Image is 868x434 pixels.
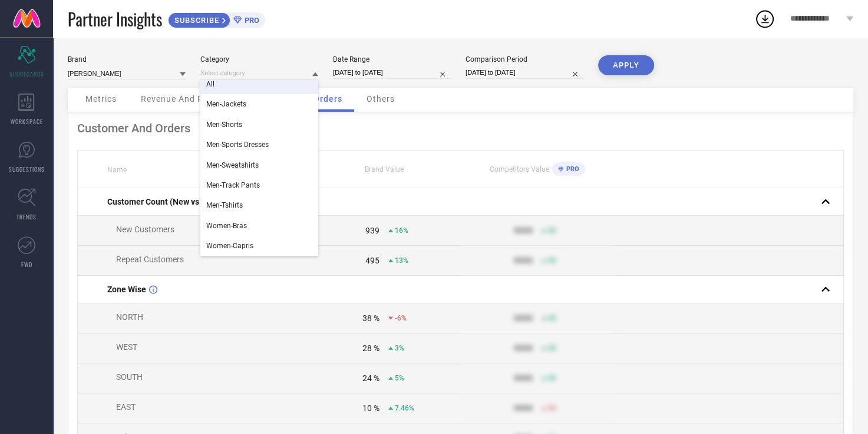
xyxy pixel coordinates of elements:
div: All [200,74,318,94]
div: 9999 [514,343,533,353]
button: APPLY [598,55,654,75]
span: FWD [21,260,32,269]
span: Women-Bras [206,222,247,230]
span: Women-Capris [206,242,253,250]
div: Men-Track Pants [200,175,318,195]
div: 9999 [514,313,533,323]
span: Men-Sports Dresses [206,141,269,149]
div: Men-Shorts [200,115,318,135]
div: Women-Capris [200,236,318,256]
span: 50 [548,344,556,352]
span: Brand Value [365,165,404,173]
span: SOUTH [116,372,143,382]
input: Select category [200,67,318,79]
span: 13% [395,256,408,265]
span: Men-Track Pants [206,181,260,189]
div: 28 % [362,343,379,353]
div: Customer And Orders [77,121,844,135]
span: Competitors Value [490,165,549,173]
div: Category [200,55,318,64]
div: Women-Bras [200,216,318,236]
div: 9999 [514,226,533,235]
div: 24 % [362,373,379,383]
span: -6% [395,314,407,322]
div: Men-Sports Dresses [200,135,318,155]
span: Name [107,166,127,174]
span: WORKSPACE [11,117,43,126]
div: 10 % [362,403,379,413]
span: Metrics [85,94,117,104]
div: 9999 [514,373,533,383]
div: 495 [365,256,379,265]
div: 9999 [514,256,533,265]
span: Men-Jackets [206,100,246,108]
span: NORTH [116,312,143,322]
span: 50 [548,374,556,382]
div: 9999 [514,403,533,413]
div: Men-Tshirts [200,195,318,215]
span: Men-Sweatshirts [206,161,259,169]
span: Men-Tshirts [206,201,243,209]
span: Men-Shorts [206,121,242,129]
span: Customer Count (New vs Repeat) [107,197,231,206]
span: 50 [548,404,556,412]
div: 939 [365,226,379,235]
input: Select date range [333,66,451,79]
div: Date Range [333,55,451,64]
span: New Customers [116,225,174,234]
span: 50 [548,256,556,265]
span: SUBSCRIBE [169,16,222,25]
span: 5% [395,374,404,382]
span: PRO [242,16,259,25]
div: Brand [68,55,186,64]
span: Revenue And Pricing [141,94,227,104]
div: 38 % [362,313,379,323]
span: 50 [548,314,556,322]
div: Men-Jackets [200,94,318,114]
span: Repeat Customers [116,255,184,264]
div: Men-Sweatshirts [200,155,318,175]
span: SCORECARDS [9,69,44,78]
span: Others [367,94,395,104]
span: Partner Insights [68,7,162,31]
span: PRO [563,165,579,173]
input: Select comparison period [466,66,583,79]
span: All [206,80,214,88]
span: 16% [395,226,408,235]
a: SUBSCRIBEPRO [168,9,265,28]
span: 7.46% [395,404,414,412]
span: 3% [395,344,404,352]
span: TRENDS [16,212,37,221]
span: Zone Wise [107,285,146,294]
span: SUGGESTIONS [9,165,45,173]
span: WEST [116,342,137,352]
div: Comparison Period [466,55,583,64]
span: 50 [548,226,556,235]
span: EAST [116,402,136,412]
div: Open download list [754,8,775,29]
